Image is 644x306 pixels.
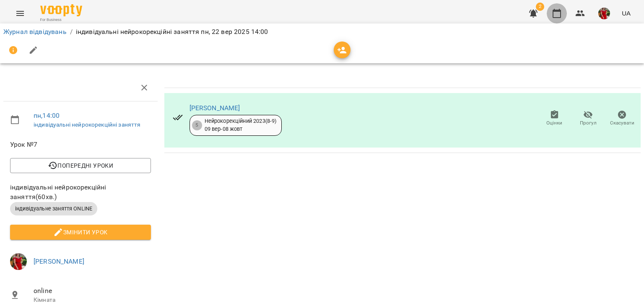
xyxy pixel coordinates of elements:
span: індивідуальні нейрокорекційні заняття ( 60 хв. ) [10,182,151,202]
button: Menu [10,3,30,23]
img: Voopty Logo [40,4,82,16]
button: UA [618,5,634,21]
p: індивідуальні нейрокорекційні заняття пн, 22 вер 2025 14:00 [76,27,268,37]
span: Скасувати [610,119,634,127]
span: For Business [40,17,82,23]
span: Змінити урок [17,227,144,237]
a: Журнал відвідувань [3,28,67,36]
span: Попередні уроки [17,161,144,171]
div: Нейрокорекційний 2023(8-9) 09 вер - 08 жовт [205,117,277,133]
span: online [34,286,151,296]
button: Змінити урок [10,225,151,240]
a: [PERSON_NAME] [190,104,240,112]
span: Урок №7 [10,140,151,150]
button: Оцінки [538,107,571,130]
button: Прогул [571,107,605,130]
span: 2 [536,3,544,11]
span: Оцінки [546,119,562,127]
li: / [70,27,73,37]
button: Попередні уроки [10,158,151,173]
img: 231207409d8b35f44da8599795c797be.jpg [598,8,610,19]
a: [PERSON_NAME] [34,257,84,265]
p: Кімната [34,296,151,304]
nav: breadcrumb [3,27,641,37]
span: Прогул [580,119,597,127]
img: 231207409d8b35f44da8599795c797be.jpg [10,253,27,270]
a: пн , 14:00 [34,112,60,119]
a: індивідуальні нейрокорекційні заняття [34,121,140,128]
span: UA [622,9,631,18]
button: Скасувати [605,107,639,130]
span: індивідуальне заняття ONLINE [10,205,97,213]
div: 5 [192,120,202,130]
